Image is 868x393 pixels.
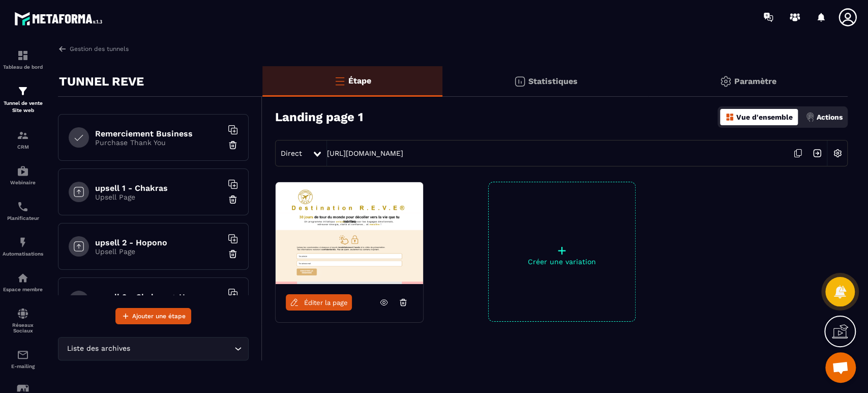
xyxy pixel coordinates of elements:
[115,308,191,324] button: Ajouter une étape
[17,49,29,62] img: formation
[17,349,29,361] img: email
[95,292,222,302] h6: upsell 3 - Chakras + Hopono
[95,247,222,256] p: Upsell Page
[17,85,29,97] img: formation
[17,307,29,320] img: social-network
[58,44,67,53] img: arrow
[3,264,43,300] a: automationsautomationsEspace membre
[807,144,827,163] img: arrow-next.bcc2205e.svg
[286,294,352,311] a: Éditer la page
[3,215,43,221] p: Planificateur
[348,76,371,86] p: Étape
[58,44,129,53] a: Gestion des tunnels
[95,129,222,138] h6: Remerciement Business
[65,343,132,354] span: Liste des archives
[3,144,43,150] p: CRM
[825,352,856,383] div: Ouvrir le chat
[528,76,578,86] p: Statistiques
[95,183,222,193] h6: upsell 1 - Chakras
[17,272,29,284] img: automations
[3,229,43,264] a: automationsautomationsAutomatisations
[132,311,186,321] span: Ajouter une étape
[736,113,793,121] p: Vue d'ensemble
[3,287,43,292] p: Espace membre
[720,75,732,88] img: setting-gr.5f69749f.svg
[3,77,43,122] a: formationformationTunnel de vente Site web
[228,249,238,259] img: trash
[58,337,249,360] div: Search for option
[489,258,635,266] p: Créer une variation
[276,182,423,284] img: image
[14,9,106,28] img: logo
[3,100,43,114] p: Tunnel de vente Site web
[3,300,43,341] a: social-networksocial-networkRéseaux Sociaux
[3,341,43,377] a: emailemailE-mailing
[805,113,815,122] img: actions.d6e523a2.png
[334,75,346,87] img: bars-o.4a397970.svg
[828,144,847,163] img: setting-w.858f3a88.svg
[17,236,29,248] img: automations
[489,243,635,258] p: +
[228,194,238,205] img: trash
[3,193,43,229] a: schedulerschedulerPlanificateur
[275,110,363,124] h3: Landing page 1
[3,64,43,70] p: Tableau de bord
[59,71,144,92] p: TUNNEL REVE
[95,193,222,201] p: Upsell Page
[3,251,43,257] p: Automatisations
[3,122,43,157] a: formationformationCRM
[132,343,232,354] input: Search for option
[304,299,348,306] span: Éditer la page
[514,75,526,88] img: stats.20deebd0.svg
[327,149,403,157] a: [URL][DOMAIN_NAME]
[3,363,43,369] p: E-mailing
[281,149,302,157] span: Direct
[228,140,238,150] img: trash
[3,180,43,185] p: Webinaire
[3,322,43,333] p: Réseaux Sociaux
[817,113,843,121] p: Actions
[95,238,222,247] h6: upsell 2 - Hopono
[95,138,222,147] p: Purchase Thank You
[17,201,29,213] img: scheduler
[734,76,776,86] p: Paramètre
[3,42,43,77] a: formationformationTableau de bord
[725,113,734,122] img: dashboard-orange.40269519.svg
[17,129,29,142] img: formation
[17,165,29,177] img: automations
[3,157,43,193] a: automationsautomationsWebinaire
